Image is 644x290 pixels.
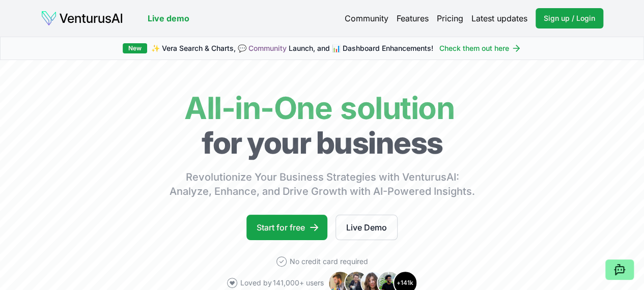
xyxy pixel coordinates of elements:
[437,12,463,24] a: Pricing
[345,12,388,24] a: Community
[544,13,595,23] span: Sign up / Login
[41,10,123,26] img: logo
[123,43,147,53] div: New
[248,44,287,52] a: Community
[246,215,327,240] a: Start for free
[397,12,429,24] a: Features
[471,12,527,24] a: Latest updates
[148,12,189,24] a: Live demo
[536,8,603,28] a: Sign up / Login
[335,215,398,240] a: Live Demo
[439,43,521,53] a: Check them out here
[151,43,433,53] span: ✨ Vera Search & Charts, 💬 Launch, and 📊 Dashboard Enhancements!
